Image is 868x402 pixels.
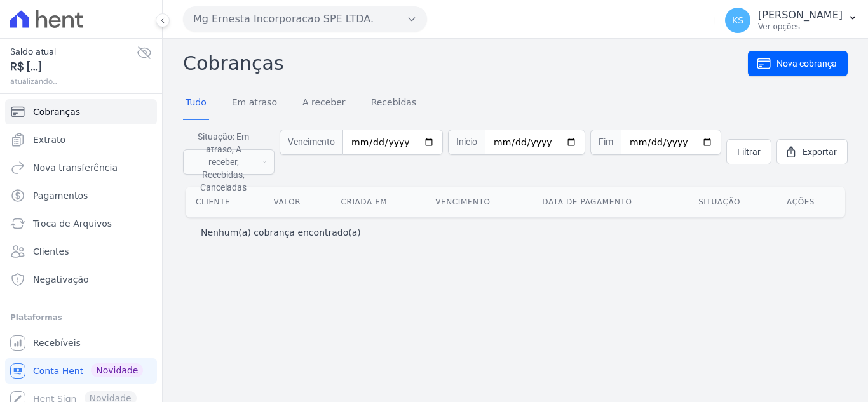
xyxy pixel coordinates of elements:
th: Cliente [186,187,263,217]
a: Filtrar [726,139,771,164]
span: Filtrar [737,145,761,158]
a: Exportar [776,139,848,164]
span: Situação: Em atraso, A receber, Recebidas, Canceladas [191,130,255,194]
a: Troca de Arquivos [5,211,157,236]
a: Pagamentos [5,183,157,208]
p: [PERSON_NAME] [758,9,843,22]
span: Saldo atual [10,45,137,58]
th: Situação [688,187,776,217]
a: Tudo [183,87,209,120]
a: Clientes [5,239,157,264]
span: Vencimento [280,130,342,155]
span: Negativação [33,273,89,286]
span: Nova transferência [33,161,118,174]
span: Troca de Arquivos [33,217,112,230]
h2: Cobranças [183,49,748,77]
span: Pagamentos [33,189,88,202]
a: Extrato [5,127,157,152]
a: Conta Hent Novidade [5,358,157,384]
p: Nenhum(a) cobrança encontrado(a) [201,226,361,239]
p: Ver opções [758,22,843,32]
th: Ações [776,187,845,217]
th: Vencimento [425,187,532,217]
span: R$ [...] [10,58,137,76]
a: Negativação [5,267,157,292]
a: Nova cobrança [748,51,848,76]
th: Criada em [330,187,425,217]
span: Recebíveis [33,337,81,349]
span: Fim [590,130,621,155]
span: Exportar [803,145,837,158]
span: Conta Hent [33,365,83,377]
a: A receber [300,87,348,120]
th: Valor [263,187,330,217]
a: Cobranças [5,99,157,124]
a: Recebidas [369,87,419,120]
th: Data de pagamento [532,187,688,217]
a: Nova transferência [5,155,157,180]
span: Novidade [91,363,143,377]
span: Nova cobrança [776,57,837,70]
span: atualizando... [10,76,137,87]
span: KS [732,16,743,25]
span: Cobranças [33,105,80,118]
button: KS [PERSON_NAME] Ver opções [715,3,868,38]
div: Plataformas [10,310,152,325]
span: Início [448,130,485,155]
span: Clientes [33,245,69,258]
a: Recebíveis [5,330,157,356]
span: Extrato [33,133,65,146]
button: Mg Ernesta Incorporacao SPE LTDA. [183,6,427,32]
a: Em atraso [229,87,280,120]
button: Situação: Em atraso, A receber, Recebidas, Canceladas [183,149,275,175]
